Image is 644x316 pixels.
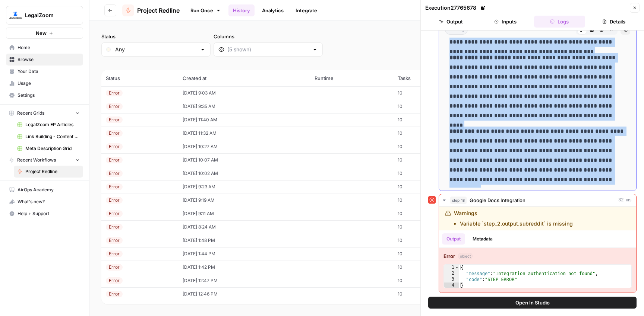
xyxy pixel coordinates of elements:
input: (5 shown) [227,46,309,53]
span: Help + Support [18,210,80,217]
span: Recent Workflows [17,157,56,163]
a: Analytics [258,4,288,16]
td: [DATE] 9:35 AM [178,100,310,113]
button: Help + Support [6,208,83,220]
td: [DATE] 12:47 PM [178,274,310,287]
button: Workspace: LegalZoom [6,6,83,25]
td: 10 [393,180,459,194]
a: Usage [6,77,83,89]
a: Meta Description Grid [14,143,83,154]
td: [DATE] 11:32 AM [178,127,310,140]
span: object [458,253,473,259]
span: step_18 [450,197,467,204]
span: 32 ms [618,197,632,204]
span: Project Redline [25,168,80,175]
td: 10 [393,100,459,113]
img: LegalZoom Logo [9,9,22,22]
a: Project Redline [122,4,180,16]
button: Output [442,233,465,245]
span: Usage [18,80,80,87]
th: Runtime [310,70,393,86]
td: 10 [393,274,459,287]
td: 10 [393,167,459,180]
span: New [36,29,47,37]
a: Integrate [291,4,322,16]
td: [DATE] 11:40 AM [178,113,310,127]
td: [DATE] 8:24 AM [178,220,310,234]
th: Tasks [393,70,459,86]
div: Error [106,183,123,190]
div: Error [106,291,123,297]
td: 10 [393,127,459,140]
td: [DATE] 10:02 AM [178,167,310,180]
td: 10 [393,234,459,247]
td: [DATE] 1:48 PM [178,234,310,247]
label: Status [101,33,211,40]
div: 2 [444,271,459,277]
td: [DATE] 10:27 AM [178,140,310,153]
span: Project Redline [137,6,180,15]
span: (105 records) [101,57,632,70]
div: 1 [444,265,459,271]
td: 10 [393,247,459,261]
td: 10 [393,261,459,274]
button: Metadata [468,233,497,245]
button: Recent Grids [6,108,83,119]
div: Execution 27765678 [425,4,487,12]
a: Your Data [6,66,83,77]
span: Google Docs Integration [470,197,525,204]
strong: Error [443,252,455,260]
span: Your Data [18,68,80,75]
div: 4 [444,283,459,288]
div: Error [106,130,123,137]
div: Error [106,157,123,163]
button: Inputs [480,16,531,28]
a: Project Redline [14,166,83,178]
div: Error [106,264,123,271]
td: 10 [393,194,459,207]
a: Browse [6,54,83,66]
div: Error [106,237,123,244]
button: Output [425,16,477,28]
td: [DATE] 8:29 AM [178,301,310,314]
span: Browse [18,56,80,63]
td: 10 [393,207,459,220]
div: Warnings [454,210,573,227]
div: Error [106,210,123,217]
td: [DATE] 1:44 PM [178,247,310,261]
div: Error [106,90,123,96]
div: Error [106,250,123,257]
span: LegalZoom EP Articles [25,121,80,128]
span: Home [18,44,80,51]
div: Error [106,103,123,110]
span: AirOps Academy [18,186,80,193]
div: Error [106,143,123,150]
li: Variable `step_2.output.subreddit` is missing [460,220,573,227]
a: Run Once [186,4,225,17]
td: [DATE] 9:23 AM [178,180,310,194]
button: New [6,28,83,39]
div: Error [106,197,123,204]
div: Error [106,116,123,123]
th: Created at [178,70,310,86]
th: Status [101,70,178,86]
td: 10 [393,287,459,301]
a: Link Building - Content Briefs [14,131,83,143]
button: Logs [534,16,585,28]
td: [DATE] 12:46 PM [178,287,310,301]
span: Settings [18,92,80,99]
td: [DATE] 10:07 AM [178,153,310,167]
td: 10 [393,140,459,153]
td: [DATE] 1:42 PM [178,261,310,274]
div: Error [106,170,123,177]
td: [DATE] 9:03 AM [178,86,310,100]
span: Link Building - Content Briefs [25,133,80,140]
a: AirOps Academy [6,184,83,196]
span: LegalZoom [25,12,70,19]
td: [DATE] 9:11 AM [178,207,310,220]
span: Meta Description Grid [25,145,80,152]
div: 3 [444,277,459,283]
button: Recent Workflows [6,154,83,166]
label: Columns [214,33,323,40]
td: 10 [393,86,459,100]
